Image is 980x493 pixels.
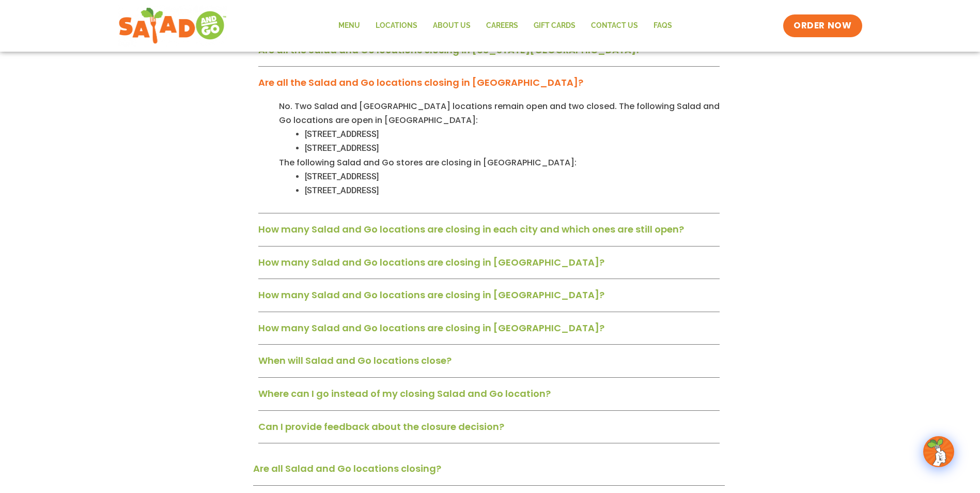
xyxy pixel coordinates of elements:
span: The following Salad and Go stores are closing in [GEOGRAPHIC_DATA]: [279,157,577,168]
div: How many Salad and Go locations are closing in [GEOGRAPHIC_DATA]? [258,318,720,345]
div: Are all the Salad and Go locations closing in [US_STATE][GEOGRAPHIC_DATA]? [258,40,720,67]
a: How many Salad and Go locations are closing in each city and which ones are still open? [258,223,684,236]
div: How many Salad and Go locations are closing in each city and which ones are still open? [258,220,720,246]
span: [STREET_ADDRESS] [305,186,379,195]
div: Where can I go instead of my closing Salad and Go location? [258,384,720,411]
div: Are all Salad and Go locations closing? [253,459,725,486]
a: Are all the Salad and Go locations closing in [GEOGRAPHIC_DATA]? [258,76,583,89]
span: No. Two Salad and [GEOGRAPHIC_DATA] locations remain open and two closed. The following Salad and... [279,100,720,126]
div: When will Salad and Go locations close? [258,351,720,378]
span: [STREET_ADDRESS] [305,129,379,139]
div: How many Salad and Go locations are closing in [GEOGRAPHIC_DATA]? [258,253,720,280]
img: new-SAG-logo-768×292 [118,5,227,47]
a: When will Salad and Go locations close? [258,354,452,367]
nav: Menu [331,14,680,38]
a: How many Salad and Go locations are closing in [GEOGRAPHIC_DATA]? [258,321,604,334]
a: How many Salad and Go locations are closing in [GEOGRAPHIC_DATA]? [258,256,604,269]
span: [STREET_ADDRESS] [305,143,379,153]
a: Menu [331,14,368,38]
div: How many Salad and Go locations are closing in [GEOGRAPHIC_DATA]? [258,285,720,312]
a: ORDER NOW [783,14,862,37]
a: FAQs [646,14,680,38]
a: Where can I go instead of my closing Salad and Go location? [258,387,551,400]
a: GIFT CARDS [526,14,583,38]
a: How many Salad and Go locations are closing in [GEOGRAPHIC_DATA]? [258,288,604,301]
a: Contact Us [583,14,646,38]
div: Can I provide feedback about the closure decision? [258,417,720,444]
div: Are all the Salad and Go locations closing in [GEOGRAPHIC_DATA]? [258,73,720,99]
span: [STREET_ADDRESS] [305,172,379,181]
span: ORDER NOW [794,20,851,32]
a: Can I provide feedback about the closure decision? [258,420,504,433]
a: About Us [425,14,478,38]
div: Are all the Salad and Go locations closing in [GEOGRAPHIC_DATA]? [258,99,720,213]
a: Careers [478,14,526,38]
img: wpChatIcon [924,437,953,466]
a: Are all Salad and Go locations closing? [253,462,441,475]
a: Locations [368,14,425,38]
